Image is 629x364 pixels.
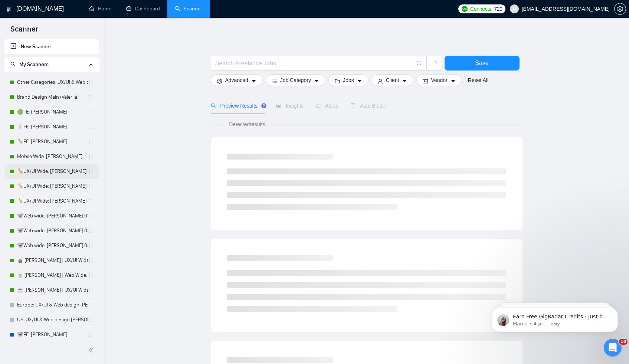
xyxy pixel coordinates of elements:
[17,149,88,164] a: Mobile Wide: [PERSON_NAME]
[17,75,88,90] a: Other Categories: UX/UI & Web design [PERSON_NAME]
[445,56,520,70] button: Save
[417,61,422,66] span: info-circle
[4,90,99,105] li: Brand Design Main (Valeriia)
[614,6,626,12] a: setting
[88,302,94,308] span: holder
[416,74,462,86] button: idcardVendorcaret-down
[315,103,338,109] span: Alerts
[266,74,325,86] button: barsJob Categorycaret-down
[431,76,447,84] span: Vendor
[276,103,304,109] span: Insights
[614,3,626,15] button: setting
[4,149,99,164] li: Mobile Wide: Vlad
[17,209,88,223] a: 🐨Web wide: [PERSON_NAME] 03/07 old але перест на веб проф
[88,124,94,130] span: holder
[481,292,629,344] iframe: Intercom notifications повідомлення
[10,62,16,67] span: search
[402,78,407,84] span: caret-down
[4,312,99,327] li: US: UX/UI & Web design Vlad
[17,134,88,149] a: 🦒FE: [PERSON_NAME]
[4,119,99,134] li: 🐇FE: Roman
[88,332,94,338] span: holder
[604,339,622,357] iframe: Intercom live chat
[17,283,88,298] a: ☕ [PERSON_NAME] | UX/UI Wide: 29/07 - Bid in Range
[215,59,413,68] input: Search Freelance Jobs...
[4,268,99,283] li: 🍵 Tina | Web Wide: 23/07 - Bid in Range
[619,339,628,345] span: 10
[89,6,111,12] a: homeHome
[494,5,502,13] span: 720
[88,183,94,189] span: holder
[462,6,468,12] img: upwork-logo.png
[4,75,99,90] li: Other Categories: UX/UI & Web design Vlad
[10,39,93,54] a: New Scanner
[19,61,49,68] span: My Scanners
[251,78,256,84] span: caret-down
[4,253,99,268] li: 🧉 Tina | UX/UI Wide: 31/07 - Bid in Range
[4,164,99,179] li: 🦒UX/UI Wide: Vlad 03/07 old
[88,228,94,234] span: holder
[4,283,99,298] li: ☕ Tina | UX/UI Wide: 29/07 - Bid in Range
[17,312,88,327] a: US: UX/UI & Web design [PERSON_NAME]
[88,139,94,145] span: holder
[357,78,362,84] span: caret-down
[371,74,414,86] button: userClientcaret-down
[17,179,88,194] a: 🦒UX/UI Wide: [PERSON_NAME] 03/07 portfolio
[4,39,99,54] li: New Scanner
[88,109,94,115] span: holder
[386,76,399,84] span: Client
[217,78,222,84] span: setting
[314,78,319,84] span: caret-down
[4,223,99,238] li: 🐨Web wide: Vlad 03/07 bid in range
[4,134,99,149] li: 🦒FE: Roman
[17,268,88,283] a: 🍵 [PERSON_NAME] | Web Wide: 23/07 - Bid in Range
[4,209,99,223] li: 🐨Web wide: Vlad 03/07 old але перест на веб проф
[335,78,340,84] span: folder
[423,78,428,84] span: idcard
[126,6,160,12] a: dashboardDashboard
[4,179,99,194] li: 🦒UX/UI Wide: Vlad 03/07 portfolio
[88,258,94,263] span: holder
[88,198,94,204] span: holder
[615,6,626,12] span: setting
[17,119,88,134] a: 🐇FE: [PERSON_NAME]
[17,238,88,253] a: 🐨Web wide: [PERSON_NAME] 03/07 humor trigger
[280,76,311,84] span: Job Category
[468,76,488,84] a: Reset All
[17,223,88,238] a: 🐨Web wide: [PERSON_NAME] 03/07 bid in range
[470,5,492,13] span: Connects:
[4,238,99,253] li: 🐨Web wide: Vlad 03/07 humor trigger
[88,168,94,174] span: holder
[328,74,368,86] button: folderJobscaret-down
[261,102,267,109] div: Tooltip anchor
[17,298,88,312] a: Europe: UX/UI & Web design [PERSON_NAME]
[211,103,264,109] span: Preview Results
[378,78,383,84] span: user
[17,164,88,179] a: 🦒UX/UI Wide: [PERSON_NAME] 03/07 old
[6,3,12,15] img: logo
[17,194,88,209] a: 🦒UX/UI Wide: [PERSON_NAME] 03/07 quest
[88,94,94,100] span: holder
[88,154,94,160] span: holder
[88,79,94,85] span: holder
[88,272,94,278] span: holder
[512,6,517,12] span: user
[276,103,281,108] span: area-chart
[4,327,99,342] li: 🐨FE: Roman old
[17,90,88,105] a: Brand Design Main (Valeriia)
[343,76,354,84] span: Jobs
[17,105,88,119] a: 🟢FE: [PERSON_NAME]
[211,103,216,108] span: search
[17,327,88,342] a: 🐨FE: [PERSON_NAME]
[475,58,488,68] span: Save
[88,213,94,219] span: holder
[88,287,94,293] span: holder
[4,24,44,39] span: Scanner
[10,61,49,68] span: My Scanners
[88,317,94,323] span: holder
[4,298,99,312] li: Europe: UX/UI & Web design Vlad
[211,74,263,86] button: settingAdvancedcaret-down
